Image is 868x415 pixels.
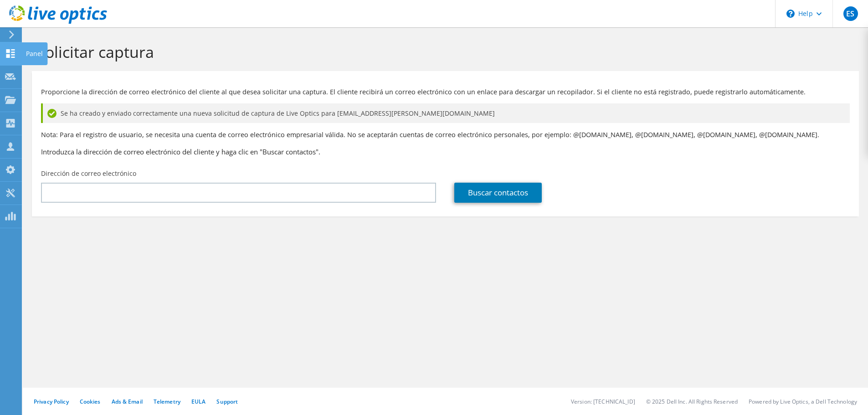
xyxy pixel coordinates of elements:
[786,10,795,18] svg: \n
[454,183,542,203] a: Buscar contactos
[646,398,738,405] li: © 2025 Dell Inc. All Rights Reserved
[41,147,850,157] h3: Introduzca la dirección de correo electrónico del cliente y haga clic en "Buscar contactos".
[41,130,850,140] p: Nota: Para el registro de usuario, se necesita una cuenta de correo electrónico empresarial válid...
[112,398,143,405] a: Ads & Email
[191,398,205,405] a: EULA
[36,42,850,61] h1: Solicitar captura
[21,42,47,65] div: Panel
[41,169,136,178] label: Dirección de correo electrónico
[571,398,635,405] li: Version: [TECHNICAL_ID]
[41,87,850,97] p: Proporcione la dirección de correo electrónico del cliente al que desea solicitar una captura. El...
[154,398,180,405] a: Telemetry
[843,6,858,21] span: ES
[216,398,238,405] a: Support
[34,398,69,405] a: Privacy Policy
[61,108,495,118] span: Se ha creado y enviado correctamente una nueva solicitud de captura de Live Optics para [EMAIL_AD...
[749,398,857,405] li: Powered by Live Optics, a Dell Technology
[80,398,101,405] a: Cookies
